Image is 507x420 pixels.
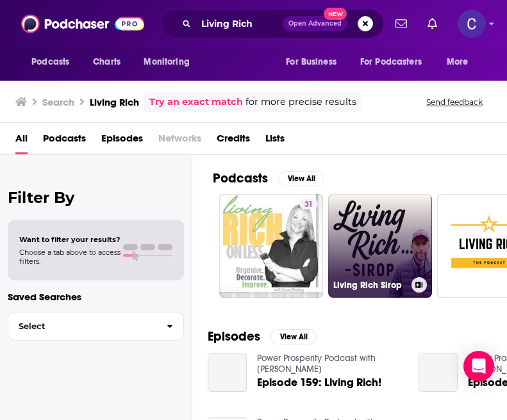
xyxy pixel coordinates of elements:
[304,198,313,211] span: 31
[458,10,486,38] span: Logged in as publicityxxtina
[277,50,353,74] button: open menu
[422,13,442,35] a: Show notifications dropdown
[286,53,337,71] span: For Business
[299,199,318,209] a: 31
[352,50,440,74] button: open menu
[213,170,268,186] h2: Podcasts
[219,194,323,298] a: 31
[360,53,422,71] span: For Podcasters
[390,13,412,35] a: Show notifications dropdown
[15,128,28,154] a: All
[324,8,347,20] span: New
[257,353,376,375] a: Power Prosperity Podcast with Randy Gage
[208,328,317,344] a: EpisodesView All
[22,50,86,74] button: open menu
[196,13,283,34] input: Search podcasts, credits, & more...
[419,353,458,392] a: Episode 159: Living Rich!
[19,235,121,244] span: Want to filter your results?
[8,322,156,330] span: Select
[149,95,243,109] a: Try an exact match
[217,128,250,154] a: Credits
[438,50,485,74] button: open menu
[245,95,356,109] span: for more precise results
[422,97,486,108] button: Send feedback
[161,9,384,38] div: Search podcasts, credits, & more...
[283,16,347,31] button: Open AdvancedNew
[208,328,260,344] h2: Episodes
[463,351,494,382] div: Open Intercom Messenger
[43,128,86,154] a: Podcasts
[288,20,342,27] span: Open Advanced
[458,10,486,38] img: User Profile
[19,248,121,266] span: Choose a tab above to access filters.
[270,329,317,344] button: View All
[90,96,139,108] h3: Living Rich
[42,96,74,108] h3: Search
[333,280,406,291] h3: Living Rich Sirop
[458,10,486,38] button: Show profile menu
[144,53,189,71] span: Monitoring
[85,50,128,74] a: Charts
[265,128,285,154] a: Lists
[101,128,143,154] a: Episodes
[31,53,69,71] span: Podcasts
[93,53,121,71] span: Charts
[213,170,324,186] a: PodcastsView All
[135,50,206,74] button: open menu
[8,188,184,207] h2: Filter By
[158,128,201,154] span: Networks
[8,291,184,303] p: Saved Searches
[328,194,432,298] a: Living Rich Sirop
[21,12,144,36] img: Podchaser - Follow, Share and Rate Podcasts
[8,312,184,341] button: Select
[257,377,381,388] a: Episode 159: Living Rich!
[278,171,324,186] button: View All
[208,353,247,392] a: Episode 159: Living Rich!
[447,53,469,71] span: More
